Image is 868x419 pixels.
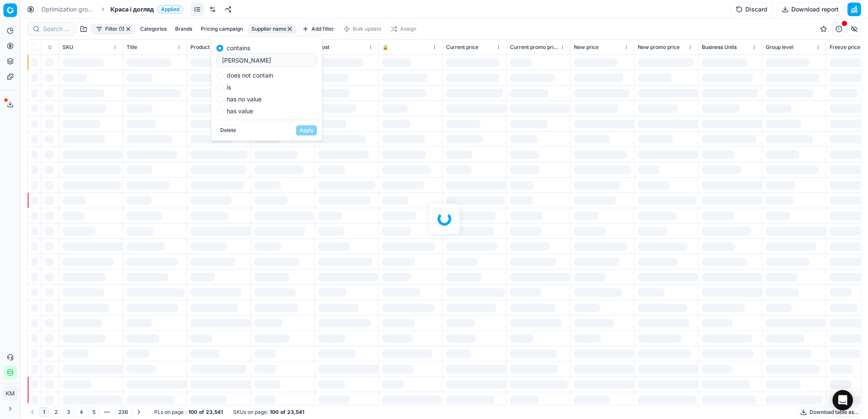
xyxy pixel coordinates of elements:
[41,5,96,14] a: Optimization groups
[157,5,183,14] span: Applied
[216,125,240,135] button: Delete
[227,72,273,78] label: does not contain
[833,390,853,410] div: Open Intercom Messenger
[4,387,17,400] span: КM
[3,387,17,400] button: КM
[227,108,253,114] label: has value
[110,5,154,14] span: Краса і догляд
[227,45,250,51] label: contains
[227,96,262,102] label: has no value
[296,125,317,135] button: Apply
[227,84,231,90] label: is
[776,3,844,16] button: Download report
[110,5,183,14] span: Краса і доглядApplied
[730,3,773,16] button: Discard
[41,5,183,14] nav: breadcrumb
